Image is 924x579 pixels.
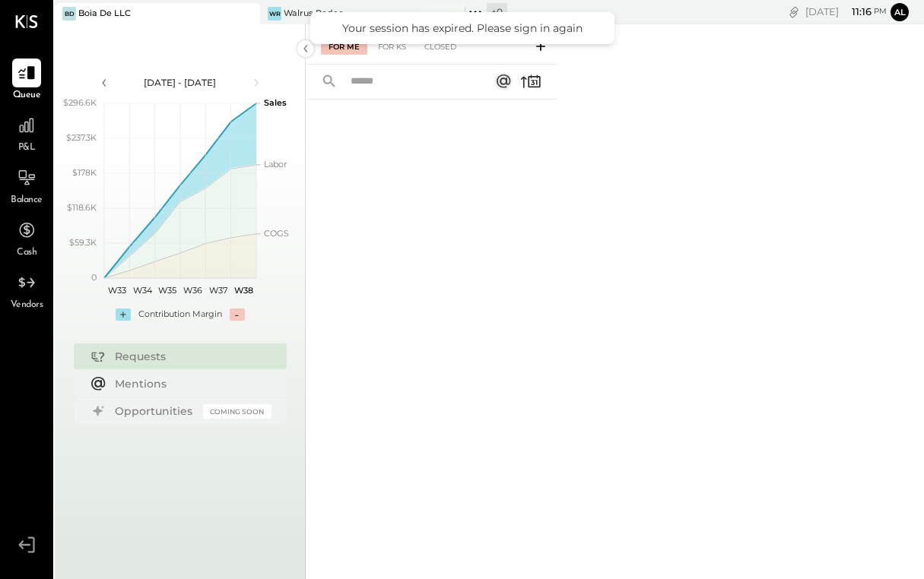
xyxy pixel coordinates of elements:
div: Mentions [115,376,264,391]
text: W36 [183,285,202,296]
text: W37 [209,285,227,296]
div: - [230,308,245,321]
div: Walrus Rodeo [284,8,344,20]
text: Sales [264,97,287,108]
div: Contribution Margin [138,308,222,321]
text: Labor [264,159,287,169]
span: Cash [17,246,37,260]
text: $237.3K [66,132,97,143]
span: P&L [18,141,36,155]
text: $296.6K [63,97,97,108]
text: W34 [132,285,152,296]
span: Vendors [11,299,43,312]
span: pm [874,6,887,17]
div: Closed [417,40,464,55]
text: W35 [158,285,176,296]
div: Coming Soon [203,404,271,419]
text: COGS [264,228,289,239]
button: Al [891,3,909,21]
div: + 0 [487,3,507,21]
span: 11 : 16 [841,5,872,19]
div: Boia De LLC [78,8,131,20]
div: Opportunities [115,403,195,419]
div: For Me [321,40,367,55]
text: W33 [107,285,125,296]
div: + [116,308,131,321]
text: $178K [72,167,97,178]
span: Balance [11,194,43,207]
a: Cash [1,216,52,260]
div: WR [268,7,281,21]
text: W38 [233,285,252,296]
text: $59.3K [69,237,97,248]
text: $118.6K [67,202,97,213]
div: copy link [786,4,802,20]
div: Requests [115,349,264,364]
div: [DATE] - [DATE] [116,76,245,89]
div: [DATE] [805,5,887,19]
div: For KS [370,40,414,55]
a: P&L [1,111,52,155]
div: Your session has expired. Please sign in again [325,21,599,35]
span: Queue [13,89,41,103]
a: Vendors [1,268,52,312]
text: 0 [91,272,97,283]
a: Balance [1,163,52,207]
a: Queue [1,59,52,103]
div: BD [62,7,76,21]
